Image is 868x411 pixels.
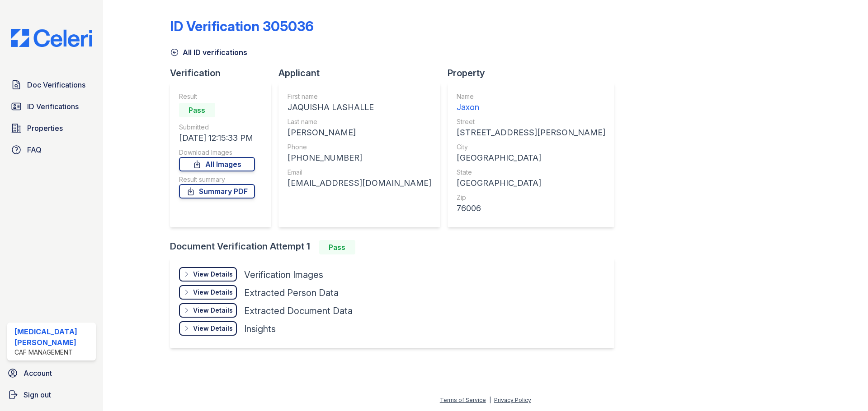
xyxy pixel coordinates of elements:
div: [GEOGRAPHIC_DATA] [457,177,605,189]
div: Document Verification Attempt 1 [170,240,622,254]
div: Verification [170,67,278,79]
div: ID Verification 305036 [170,18,314,34]
a: ID Verifications [7,97,96,115]
div: [MEDICAL_DATA][PERSON_NAME] [14,326,92,348]
div: View Details [193,288,233,297]
div: View Details [193,306,233,315]
a: Terms of Service [440,397,486,403]
span: Properties [27,123,63,134]
span: Doc Verifications [27,79,85,90]
a: Summary PDF [179,184,255,199]
div: Extracted Person Data [244,286,339,299]
div: Jaxon [457,101,605,114]
div: View Details [193,324,233,333]
img: CE_Logo_Blue-a8612792a0a2168367f1c8372b55b34899dd931a85d93a1a3d3e32e68fde9ad4.png [4,29,99,47]
div: First name [288,92,431,101]
div: [DATE] 12:15:33 PM [179,132,255,144]
div: Result summary [179,175,255,184]
div: Download Images [179,148,255,157]
span: ID Verifications [27,101,79,112]
div: Insights [244,323,276,335]
div: Verification Images [244,268,323,281]
div: [PHONE_NUMBER] [288,152,431,164]
a: Privacy Policy [494,397,531,403]
a: All Images [179,157,255,171]
div: 76006 [457,202,605,215]
a: Name Jaxon [457,92,605,114]
span: Account [24,368,52,379]
div: [GEOGRAPHIC_DATA] [457,152,605,164]
div: Submitted [179,123,255,132]
div: Zip [457,193,605,202]
div: City [457,143,605,152]
div: Pass [179,103,215,117]
span: Sign out [24,389,51,400]
a: FAQ [7,141,96,159]
div: Result [179,92,255,101]
a: Doc Verifications [7,76,96,94]
a: All ID verifications [170,47,247,58]
span: FAQ [27,144,42,155]
div: Extracted Document Data [244,305,353,317]
div: State [457,168,605,177]
div: Email [288,168,431,177]
a: Properties [7,119,96,137]
div: Property [448,67,622,79]
div: Phone [288,143,431,152]
iframe: chat widget [830,375,859,402]
div: Last name [288,117,431,126]
div: View Details [193,270,233,279]
div: CAF Management [14,348,92,357]
div: Street [457,117,605,126]
div: Applicant [278,67,448,79]
div: | [489,397,491,403]
div: [PERSON_NAME] [288,126,431,139]
div: Pass [319,240,355,254]
a: Account [4,364,99,382]
div: JAQUISHA LASHALLE [288,101,431,114]
div: [STREET_ADDRESS][PERSON_NAME] [457,126,605,139]
a: Sign out [4,386,99,404]
div: [EMAIL_ADDRESS][DOMAIN_NAME] [288,177,431,189]
div: Name [457,92,605,101]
